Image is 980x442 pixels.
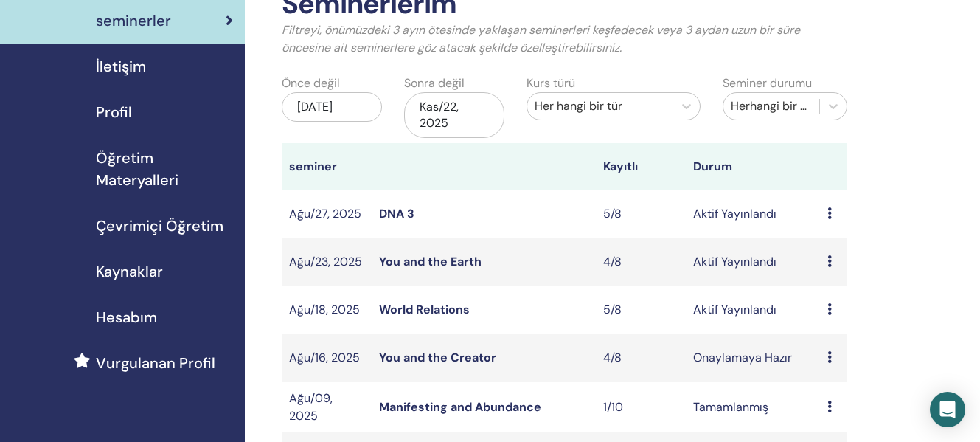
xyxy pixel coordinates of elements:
div: [DATE] [282,92,382,122]
td: 1/10 [596,382,686,432]
div: Kas/22, 2025 [404,92,504,138]
label: Kurs türü [527,75,575,92]
td: Aktif Yayınlandı [686,286,821,334]
a: World Relations [379,302,470,317]
td: Ağu/18, 2025 [282,286,372,334]
a: You and the Creator [379,350,496,365]
td: Tamamlanmış [686,382,821,432]
td: 5/8 [596,286,686,334]
td: Aktif Yayınlandı [686,190,821,238]
td: Aktif Yayınlandı [686,238,821,286]
a: DNA 3 [379,206,414,221]
a: You and the Earth [379,254,482,269]
div: Her hangi bir tür [535,97,665,115]
label: Önce değil [282,75,340,92]
td: Ağu/27, 2025 [282,190,372,238]
span: Profil [96,101,132,123]
td: Ağu/23, 2025 [282,238,372,286]
div: Open Intercom Messenger [930,392,965,427]
span: İletişim [96,55,146,77]
td: Ağu/09, 2025 [282,382,372,432]
p: Filtreyi, önümüzdeki 3 ayın ötesinde yaklaşan seminerleri keşfedecek veya 3 aydan uzun bir süre ö... [282,21,847,57]
span: Hesabım [96,306,157,328]
th: seminer [282,143,372,190]
td: 4/8 [596,334,686,382]
td: 5/8 [596,190,686,238]
td: Onaylamaya Hazır [686,334,821,382]
a: Manifesting and Abundance [379,399,541,415]
label: Seminer durumu [723,75,812,92]
span: seminerler [96,10,171,32]
td: 4/8 [596,238,686,286]
label: Sonra değil [404,75,465,92]
span: Vurgulanan Profil [96,352,215,374]
th: Kayıtlı [596,143,686,190]
span: Kaynaklar [96,260,163,283]
div: Herhangi bir durum [731,97,812,115]
span: Öğretim Materyalleri [96,147,233,191]
td: Ağu/16, 2025 [282,334,372,382]
th: Durum [686,143,821,190]
span: Çevrimiçi Öğretim [96,215,223,237]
